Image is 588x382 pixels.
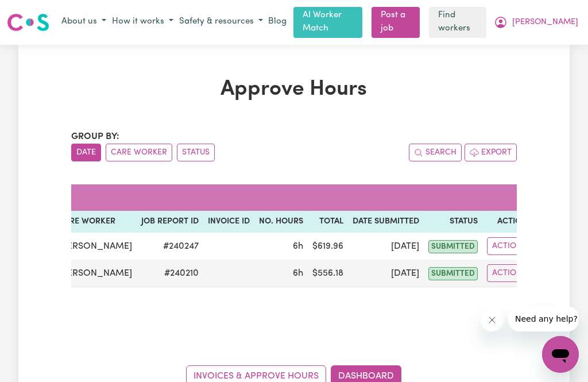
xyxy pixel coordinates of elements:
[176,13,266,32] button: Safety & resources
[481,308,504,331] iframe: Close message
[348,211,424,233] th: Date Submitted
[293,7,362,38] a: AI Worker Match
[482,211,536,233] th: Actions
[348,233,424,260] td: [DATE]
[428,240,478,253] span: submitted
[487,237,532,255] button: Actions
[508,306,579,331] iframe: Message from company
[293,242,303,251] span: 6 hours
[203,211,254,233] th: Invoice ID
[293,269,303,278] span: 6 hours
[409,144,462,161] button: Search
[59,13,109,32] button: About us
[17,184,536,211] caption: [DATE]
[109,13,176,32] button: How it works
[372,7,420,38] a: Post a job
[7,12,49,33] img: Careseekers logo
[308,211,348,233] th: Total
[254,211,308,233] th: No. Hours
[71,144,101,161] button: sort invoices by date
[54,233,137,260] td: [PERSON_NAME]
[71,132,119,141] span: Group by:
[348,260,424,287] td: [DATE]
[137,211,203,233] th: Job Report ID
[487,264,532,282] button: Actions
[429,7,486,38] a: Find workers
[137,260,203,287] td: # 240210
[177,144,215,161] button: sort invoices by paid status
[71,77,517,103] h1: Approve Hours
[266,13,289,31] a: Blog
[137,233,203,260] td: # 240247
[54,260,137,287] td: [PERSON_NAME]
[491,13,581,32] button: My Account
[106,144,172,161] button: sort invoices by care worker
[308,260,348,287] td: $ 556.18
[428,267,478,280] span: submitted
[465,144,517,161] button: Export
[7,9,49,36] a: Careseekers logo
[54,211,137,233] th: Care worker
[512,16,578,29] span: [PERSON_NAME]
[308,233,348,260] td: $ 619.96
[424,211,482,233] th: Status
[542,336,579,373] iframe: Button to launch messaging window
